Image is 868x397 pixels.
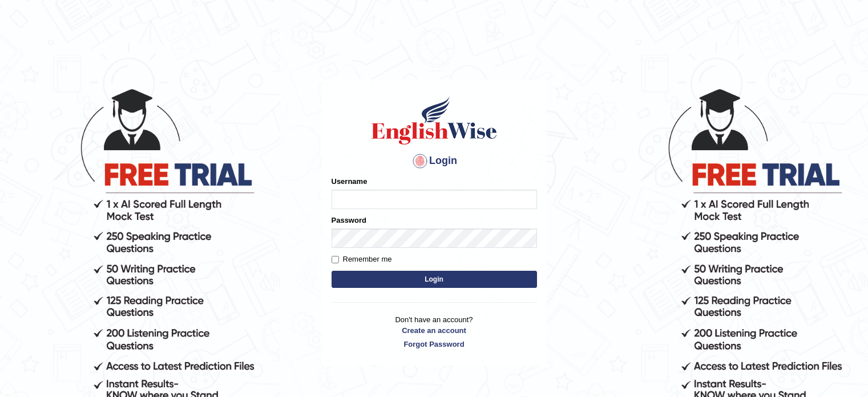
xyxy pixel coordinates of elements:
img: Logo of English Wise sign in for intelligent practice with AI [369,95,499,146]
p: Don't have an account? [332,314,537,350]
label: Password [332,215,366,226]
button: Login [332,271,537,288]
h4: Login [332,152,537,170]
label: Remember me [332,254,392,265]
label: Username [332,176,368,187]
a: Create an account [332,325,537,336]
input: Remember me [332,256,339,263]
a: Forgot Password [332,339,537,350]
